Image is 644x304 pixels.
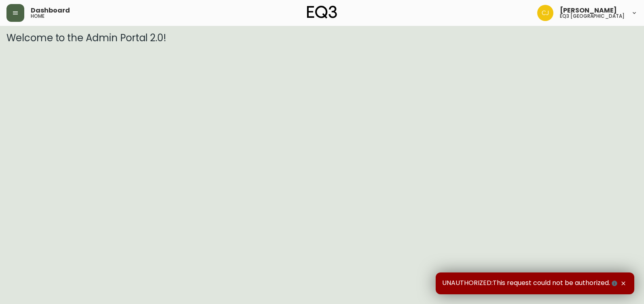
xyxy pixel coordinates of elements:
[6,32,638,44] h3: Welcome to the Admin Portal 2.0!
[307,6,337,19] img: logo
[31,7,70,14] span: Dashboard
[31,14,44,19] h5: home
[560,7,617,14] span: [PERSON_NAME]
[442,279,619,288] span: UNAUTHORIZED:This request could not be authorized.
[560,14,625,19] h5: eq3 [GEOGRAPHIC_DATA]
[537,5,553,21] img: 7836c8950ad67d536e8437018b5c2533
